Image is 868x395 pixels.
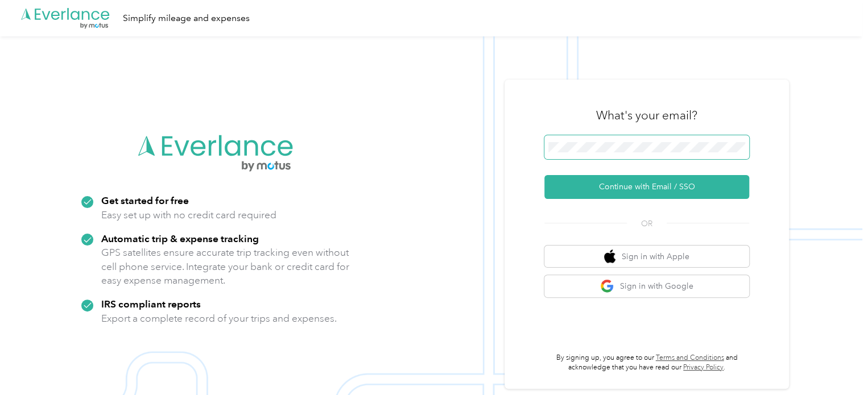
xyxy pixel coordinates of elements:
[101,194,189,206] strong: Get started for free
[596,107,697,123] h3: What's your email?
[101,246,350,288] p: GPS satellites ensure accurate trip tracking even without cell phone service. Integrate your bank...
[627,218,667,230] span: OR
[123,11,250,26] div: Simplify mileage and expenses
[656,354,724,362] a: Terms and Conditions
[101,311,337,326] p: Export a complete record of your trips and expenses.
[544,353,749,373] p: By signing up, you agree to our and acknowledge that you have read our .
[544,275,749,297] button: google logoSign in with Google
[544,175,749,199] button: Continue with Email / SSO
[101,298,201,310] strong: IRS compliant reports
[544,246,749,268] button: apple logoSign in with Apple
[101,232,259,244] strong: Automatic trip & expense tracking
[600,279,614,293] img: google logo
[683,363,724,372] a: Privacy Policy
[101,208,276,222] p: Easy set up with no credit card required
[604,250,615,264] img: apple logo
